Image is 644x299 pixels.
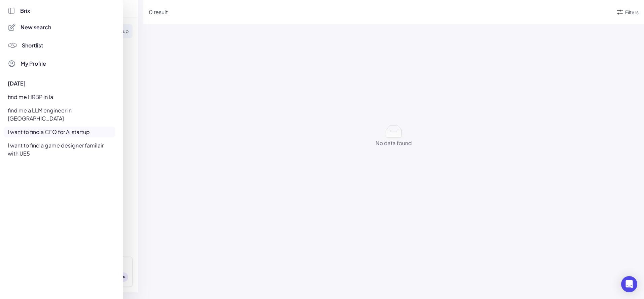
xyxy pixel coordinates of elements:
span: Brix [20,7,30,15]
img: 4blF7nbYMBMHBwcHBwcHBwcHBwcHBwcHB4es+Bd0DLy0SdzEZwAAAABJRU5ErkJggg== [8,41,17,50]
div: I want to find a CFO for AI startup [4,127,115,137]
span: My Profile [21,60,46,68]
span: New search [21,23,51,31]
div: I want to find a game designer familair with UE5 [4,140,115,159]
div: find me HRBP in la [4,92,115,102]
div: Open Intercom Messenger [621,276,637,292]
div: [DATE] [8,79,115,88]
span: Shortlist [22,41,43,49]
div: find me a LLM engineer in [GEOGRAPHIC_DATA] [4,105,115,124]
